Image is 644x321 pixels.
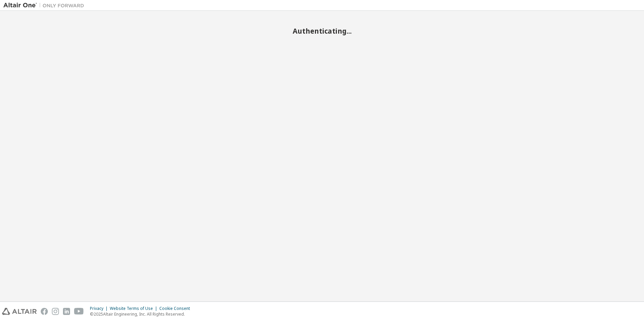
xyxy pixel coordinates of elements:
[3,2,88,9] img: Altair One
[110,306,159,311] div: Website Terms of Use
[41,308,48,315] img: facebook.svg
[2,308,37,315] img: altair_logo.svg
[3,27,641,35] h2: Authenticating...
[90,311,194,317] p: © 2025 Altair Engineering, Inc. All Rights Reserved.
[74,308,84,315] img: youtube.svg
[52,308,59,315] img: instagram.svg
[63,308,70,315] img: linkedin.svg
[159,306,194,311] div: Cookie Consent
[90,306,110,311] div: Privacy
